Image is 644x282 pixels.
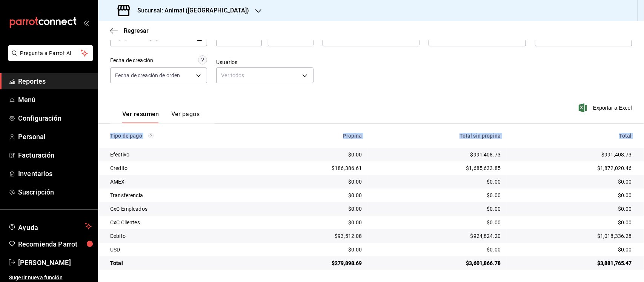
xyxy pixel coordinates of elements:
[513,164,632,172] div: $1,872,020.46
[110,27,149,34] button: Regresar
[18,187,92,197] span: Suscripción
[513,151,632,158] div: $991,408.73
[110,164,252,172] div: Credito
[264,178,362,185] div: $0.00
[9,274,92,282] span: Sugerir nueva función
[374,246,501,253] div: $0.00
[18,95,92,105] span: Menú
[124,27,149,34] span: Regresar
[18,222,82,231] span: Ayuda
[110,151,252,158] div: Efectivo
[8,45,93,61] button: Pregunta a Parrot AI
[264,219,362,226] div: $0.00
[110,259,252,267] div: Total
[110,133,252,139] div: Tipo de pago
[18,76,92,86] span: Reportes
[374,133,501,139] div: Total sin propina
[171,110,200,123] button: Ver pagos
[374,259,501,267] div: $3,601,866.78
[374,151,501,158] div: $991,408.73
[18,169,92,179] span: Inventarios
[513,133,632,139] div: Total
[18,113,92,123] span: Configuración
[374,232,501,240] div: $924,824.20
[513,192,632,199] div: $0.00
[122,110,200,123] div: navigation tabs
[374,205,501,213] div: $0.00
[374,178,501,185] div: $0.00
[513,178,632,185] div: $0.00
[264,232,362,240] div: $93,512.08
[20,49,81,57] span: Pregunta a Parrot AI
[513,205,632,213] div: $0.00
[264,133,362,139] div: Propina
[5,55,93,63] a: Pregunta a Parrot AI
[374,219,501,226] div: $0.00
[264,192,362,199] div: $0.00
[374,164,501,172] div: $1,685,633.85
[18,257,92,268] span: [PERSON_NAME]
[18,132,92,142] span: Personal
[122,110,159,123] button: Ver resumen
[216,60,313,65] label: Usuarios
[264,151,362,158] div: $0.00
[18,150,92,160] span: Facturación
[148,133,154,138] svg: Los pagos realizados con Pay y otras terminales son montos brutos.
[110,178,252,185] div: AMEX
[580,103,632,112] button: Exportar a Excel
[110,205,252,213] div: CxC Empleados
[115,72,180,79] span: Fecha de creación de orden
[110,57,153,64] div: Fecha de creación
[216,67,313,83] div: Ver todos
[110,219,252,226] div: CxC Clientes
[110,246,252,253] div: USD
[110,192,252,199] div: Transferencia
[18,239,92,249] span: Recomienda Parrot
[513,232,632,240] div: $1,018,336.28
[264,205,362,213] div: $0.00
[264,164,362,172] div: $186,386.61
[374,192,501,199] div: $0.00
[83,20,89,26] button: open_drawer_menu
[513,259,632,267] div: $3,881,765.47
[513,219,632,226] div: $0.00
[513,246,632,253] div: $0.00
[264,259,362,267] div: $279,898.69
[131,6,249,15] h3: Sucursal: Animal ([GEOGRAPHIC_DATA])
[264,246,362,253] div: $0.00
[110,232,252,240] div: Debito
